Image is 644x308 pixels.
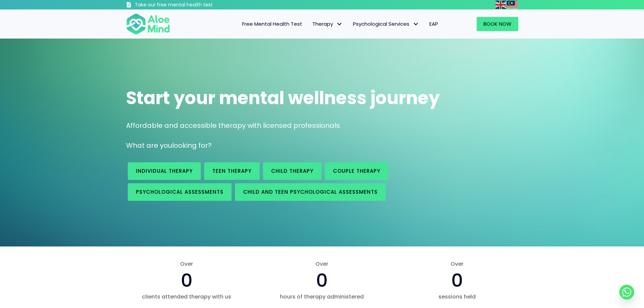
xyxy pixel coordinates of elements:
[136,188,223,195] span: Psychological assessments
[128,162,201,180] a: Individual therapy
[181,267,193,293] span: 0
[483,20,511,27] span: Book Now
[396,260,518,268] span: Over
[261,293,383,301] span: hours of therapy administered
[126,2,249,9] a: Take our free mental health test
[235,183,386,201] a: Child and Teen Psychological assessments
[136,167,193,174] span: Individual therapy
[126,121,518,131] p: Affordable and accessible therapy with licensed professionals.
[507,1,518,9] img: ms
[135,2,249,8] h3: Take our free mental health test
[172,141,212,150] span: looking for?
[212,167,252,174] span: Teen Therapy
[126,293,248,301] span: clients attended therapy with us
[179,17,443,31] nav: Menu
[333,167,380,174] span: Couple therapy
[495,1,506,9] img: en
[126,260,248,268] span: Over
[619,285,634,300] a: Whatsapp
[126,86,440,110] span: Start your mental wellness journey
[507,1,518,8] a: Malay
[348,17,424,31] a: Psychological ServicesPsychological Services: submenu
[263,162,321,180] a: Child Therapy
[424,17,443,31] a: EAP
[126,141,172,150] span: What are you
[411,19,421,29] span: Psychological Services: submenu
[335,19,344,29] span: Therapy: submenu
[325,162,388,180] a: Couple therapy
[243,188,378,195] span: Child and Teen Psychological assessments
[242,20,302,27] span: Free Mental Health Test
[495,1,507,8] a: English
[451,267,463,293] span: 0
[477,17,518,31] a: Book Now
[271,167,313,174] span: Child Therapy
[316,267,328,293] span: 0
[353,20,419,27] span: Psychological Services
[312,20,343,27] span: Therapy
[307,17,348,31] a: TherapyTherapy: submenu
[237,17,307,31] a: Free Mental Health Test
[429,20,438,27] span: EAP
[204,162,260,180] a: Teen Therapy
[128,183,232,201] a: Psychological assessments
[261,260,383,268] span: Over
[396,293,518,301] span: sessions held
[126,13,170,35] img: Aloe mind Logo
